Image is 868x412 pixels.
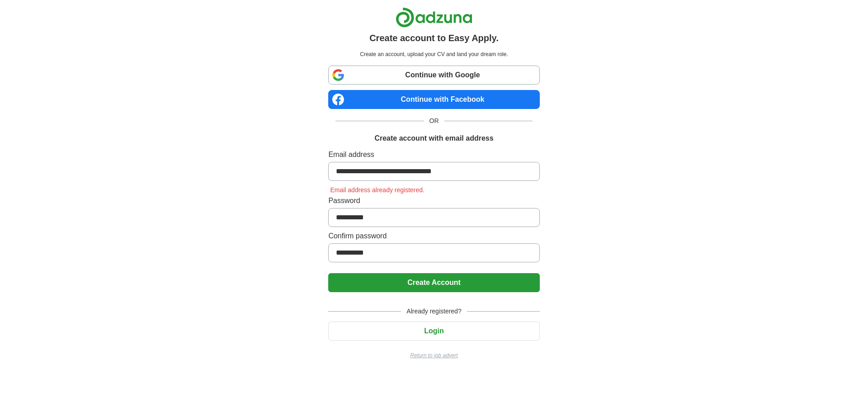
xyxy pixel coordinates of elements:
button: Create Account [328,273,539,292]
a: Login [328,327,539,335]
span: OR [424,116,444,126]
label: Password [328,195,539,206]
a: Continue with Google [328,66,539,85]
span: Already registered? [401,307,467,316]
label: Email address [328,149,539,160]
button: Login [328,322,539,341]
h1: Create account with email address [374,133,493,144]
h1: Create account to Easy Apply. [369,31,499,45]
p: Create an account, upload your CV and land your dream role. [330,50,538,58]
label: Confirm password [328,231,539,242]
img: Adzuna logo [396,7,472,28]
a: Return to job advert [328,351,539,360]
a: Continue with Facebook [328,90,539,109]
span: Email address already registered. [328,186,426,194]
